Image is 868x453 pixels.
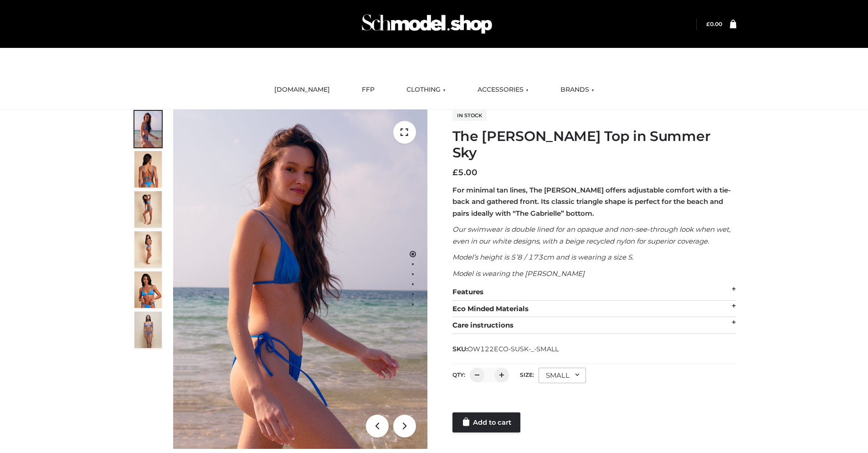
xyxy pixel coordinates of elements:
[452,371,465,378] label: QTY:
[452,186,731,218] strong: For minimal tan lines, The [PERSON_NAME] offers adjustable comfort with a tie-back and gathered f...
[400,80,452,100] a: CLOTHING
[134,231,162,268] img: 3.Alex-top_CN-1-1-2.jpg
[554,80,601,100] a: BRANDS
[134,151,162,187] img: 5.Alex-top_CN-1-1_1-1.jpg
[134,312,162,348] img: SSVC.jpg
[520,371,534,378] label: Size:
[267,80,337,100] a: [DOMAIN_NAME]
[471,80,535,100] a: ACCESSORIES
[467,345,559,353] span: OW122ECO-SUSK-_-SMALL
[452,253,633,261] em: Model’s height is 5’8 / 173cm and is wearing a size S.
[706,21,710,27] span: £
[452,344,560,354] span: SKU:
[452,225,730,245] em: Our swimwear is double lined for an opaque and non-see-through look when wet, even in our white d...
[134,191,162,228] img: 4.Alex-top_CN-1-1-2.jpg
[355,80,381,100] a: FFP
[134,111,162,147] img: 1.Alex-top_SS-1_4464b1e7-c2c9-4e4b-a62c-58381cd673c0-1.jpg
[452,284,736,301] div: Features
[452,167,478,177] bdi: 5.00
[706,21,722,27] a: £0.00
[452,269,585,278] em: Model is wearing the [PERSON_NAME]
[539,368,586,383] div: SMALL
[359,6,495,42] img: Schmodel Admin 964
[452,110,487,121] span: In stock
[452,412,520,432] a: Add to cart
[452,301,736,318] div: Eco Minded Materials
[134,271,162,308] img: 2.Alex-top_CN-1-1-2.jpg
[452,128,736,161] h1: The [PERSON_NAME] Top in Summer Sky
[706,21,722,27] bdi: 0.00
[173,109,427,449] img: 1.Alex-top_SS-1_4464b1e7-c2c9-4e4b-a62c-58381cd673c0 (1)
[452,317,736,334] div: Care instructions
[452,167,458,177] span: £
